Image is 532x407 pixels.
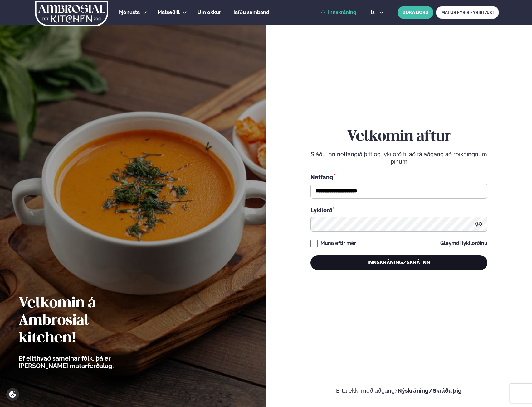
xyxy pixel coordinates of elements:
h2: Velkomin á Ambrosial kitchen! [19,295,148,347]
a: Cookie settings [6,388,19,401]
a: Um okkur [198,9,221,16]
a: MATUR FYRIR FYRIRTÆKI [436,6,499,19]
span: Þjónusta [119,9,140,15]
a: Nýskráning/Skráðu þig [398,387,462,394]
a: Þjónusta [119,9,140,16]
span: Um okkur [198,9,221,15]
span: Hafðu samband [231,9,269,15]
img: logo [34,1,109,26]
div: Netfang [310,173,487,181]
span: Matseðill [158,9,180,15]
div: Lykilorð [310,206,487,214]
button: is [366,10,389,15]
p: Ef eitthvað sameinar fólk, þá er [PERSON_NAME] matarferðalag. [19,355,148,370]
span: is [371,10,377,15]
p: Ertu ekki með aðgang? [285,387,514,395]
p: Sláðu inn netfangið þitt og lykilorð til að fá aðgang að reikningnum þínum [310,151,487,165]
a: Innskráning [320,10,356,15]
a: Matseðill [158,9,180,16]
a: Gleymdi lykilorðinu [440,241,487,246]
h2: Velkomin aftur [310,128,487,146]
button: Innskráning/Skrá inn [310,255,487,270]
a: Hafðu samband [231,9,269,16]
button: BÓKA BORÐ [398,6,433,19]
